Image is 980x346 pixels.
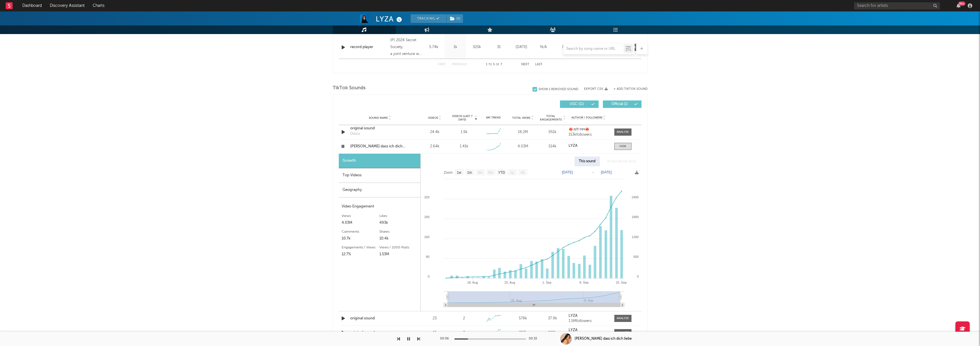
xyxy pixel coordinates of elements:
[421,144,448,149] div: 2.64k
[379,228,417,235] div: Shares
[631,215,638,219] text: 1800
[390,37,421,58] div: (P) 2024 Secret Society, a joint venture with Jive Germany, a division of Sony Music Entertainmen...
[616,281,627,284] text: 15. Sep
[339,154,420,168] div: Growth
[575,336,632,341] div: [PERSON_NAME] dass ich dich liebe
[510,144,536,149] div: 4.03M
[579,281,589,284] text: 8. Sep
[457,171,461,175] text: 1w
[957,3,961,8] button: 99+
[613,88,648,91] button: + Add TikTok Sound
[633,255,638,258] text: 600
[575,157,600,166] div: This sound
[560,100,599,108] button: UGC(11)
[411,14,446,23] button: Tracking
[342,251,380,258] div: 12.7%
[854,2,940,9] input: Search for artists
[421,129,448,135] div: 24.4k
[631,235,638,239] text: 1200
[512,116,530,120] span: Total Views
[563,47,624,51] input: Search by song name or URL
[510,129,536,135] div: 18.2M
[571,116,602,120] span: Author / Followers
[350,126,410,131] a: original sound
[569,144,608,148] a: LYZA
[569,314,608,318] a: LYZA
[538,88,578,91] div: Show 1 Removed Sound
[569,328,608,332] a: LYZA
[584,87,608,91] button: Export CSV
[379,235,417,242] div: 10.4k
[467,281,478,284] text: 18. Aug
[480,116,507,120] div: 6M Trend
[333,85,366,92] span: TikTok Sounds
[603,157,640,166] div: All sounds for song
[339,168,420,183] div: Top Videos
[569,128,589,131] strong: 🍁ছোট নবাব🍁
[428,116,438,120] span: Videos
[379,251,417,258] div: 1.53M
[631,195,638,199] text: 2400
[539,330,566,336] div: 108k
[569,133,608,137] div: 153k followers
[463,316,465,321] div: 2
[637,275,638,278] text: 0
[342,203,417,210] div: Video Engagement
[444,171,453,175] text: Zoom
[504,281,515,284] text: 25. Aug
[539,316,566,321] div: 37.9k
[342,220,380,226] div: 4.03M
[496,63,499,66] span: of
[350,330,410,336] a: original sound
[535,63,543,66] button: Last
[608,88,648,91] button: + Add TikTok Sound
[350,131,360,137] div: Disco
[603,100,642,108] button: Official(1)
[447,14,463,23] button: (1)
[369,116,388,120] span: Sound Name
[426,255,429,258] text: 80
[424,215,429,219] text: 240
[440,335,452,342] div: 00:06
[607,102,633,106] span: Official ( 1 )
[569,328,577,332] strong: LYZA
[424,195,429,199] text: 320
[350,316,410,321] a: original sound
[478,171,482,175] text: 3m
[460,144,468,149] div: 1.41k
[463,330,465,336] div: 2
[467,171,472,175] text: 1m
[342,235,380,242] div: 10.7k
[427,275,429,278] text: 0
[542,281,551,284] text: 1. Sep
[376,14,403,24] div: LYZA
[539,144,566,149] div: 514k
[342,228,380,235] div: Comments
[529,335,540,342] div: 00:32
[379,213,417,220] div: Likes
[562,170,573,174] text: [DATE]
[564,102,590,106] span: UGC ( 11 )
[569,128,608,132] a: 🍁ছোট নবাব🍁
[438,63,446,66] button: First
[452,63,467,66] button: Previous
[446,14,463,23] span: ( 1 )
[451,114,474,121] span: Videos (last 7 days)
[421,330,448,336] div: 15
[461,129,468,135] div: 1.9k
[569,319,608,323] div: 1.5M followers
[421,316,448,321] div: 23
[350,144,410,149] a: [PERSON_NAME] dass ich dich liebe
[379,220,417,226] div: 493k
[521,63,529,66] button: Next
[379,244,417,251] div: Views / 1000 Posts
[591,170,595,174] text: →
[601,170,612,174] text: [DATE]
[520,171,524,175] text: All
[488,63,492,66] span: to
[424,235,429,239] text: 160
